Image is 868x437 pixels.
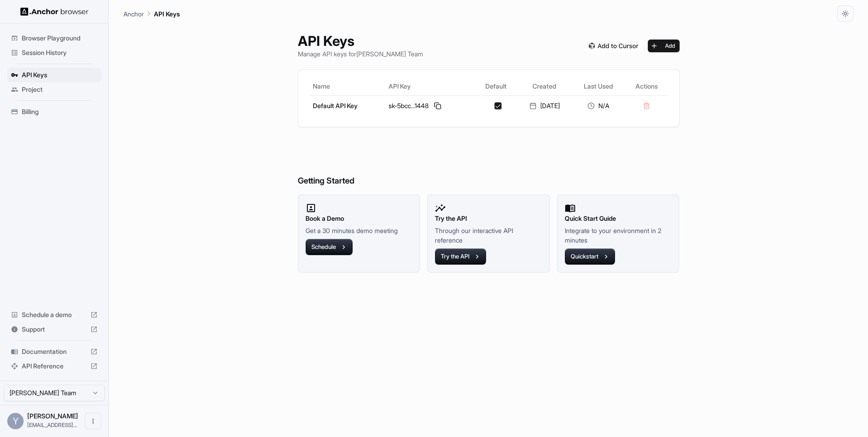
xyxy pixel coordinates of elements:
[306,214,413,223] h2: Book a Demo
[389,100,471,111] div: sk-5bcc...1448
[7,413,24,429] div: Y
[20,7,89,16] img: Anchor Logo
[7,45,101,60] div: Session History
[7,82,101,97] div: Project
[22,325,87,334] span: Support
[565,214,672,223] h2: Quick Start Guide
[22,85,98,94] span: Project
[435,248,486,265] button: Try the API
[298,49,423,59] p: Manage API keys for [PERSON_NAME] Team
[521,101,568,110] div: [DATE]
[7,308,101,322] div: Schedule a demo
[298,33,423,49] h1: API Keys
[22,310,87,319] span: Schedule a demo
[22,48,98,57] span: Session History
[576,101,621,110] div: N/A
[7,359,101,373] div: API Reference
[123,9,144,19] p: Anchor
[517,77,572,95] th: Created
[572,77,625,95] th: Last Used
[7,322,101,337] div: Support
[22,70,98,79] span: API Keys
[625,77,668,95] th: Actions
[7,344,101,359] div: Documentation
[435,214,542,223] h2: Try the API
[22,362,87,371] span: API Reference
[385,77,475,95] th: API Key
[565,226,672,245] p: Integrate to your environment in 2 minutes
[432,100,443,111] button: Copy API key
[309,77,385,95] th: Name
[85,413,101,429] button: Open menu
[309,95,385,116] td: Default API Key
[22,107,98,116] span: Billing
[123,9,180,19] nav: breadcrumb
[27,422,77,428] span: yeruo.zz@gmail.com
[22,34,98,43] span: Browser Playground
[585,40,642,52] img: Add anchorbrowser MCP server to Cursor
[648,40,680,52] button: Add
[154,9,180,19] p: API Keys
[298,138,680,188] h6: Getting Started
[7,104,101,119] div: Billing
[27,412,78,420] span: Yeruo Wang
[435,226,542,245] p: Through our interactive API reference
[306,239,353,255] button: Schedule
[475,77,517,95] th: Default
[7,31,101,45] div: Browser Playground
[306,226,413,235] p: Get a 30 minutes demo meeting
[565,248,615,265] button: Quickstart
[22,347,87,356] span: Documentation
[7,68,101,82] div: API Keys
